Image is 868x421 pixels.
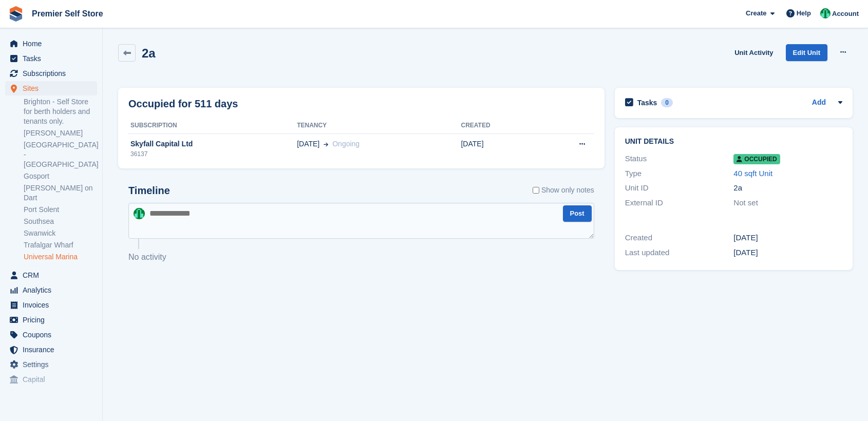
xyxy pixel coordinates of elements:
label: Show only notes [533,185,594,196]
span: Help [797,8,811,18]
a: menu [5,342,97,357]
span: Pricing [23,313,84,327]
a: [GEOGRAPHIC_DATA] - [GEOGRAPHIC_DATA] [24,140,97,169]
a: menu [5,298,97,312]
img: Peter Pring [134,208,145,219]
a: menu [5,357,97,372]
p: No activity [128,251,594,263]
th: Subscription [128,118,297,134]
a: Port Solent [24,205,97,215]
div: Type [625,168,734,180]
div: Created [625,232,734,244]
div: 2a [733,182,842,194]
h2: Occupied for 511 days [128,96,238,111]
div: Unit ID [625,182,734,194]
a: Add [812,97,826,109]
a: Premier Self Store [28,5,107,22]
div: 0 [661,98,673,107]
a: menu [5,51,97,66]
h2: 2a [142,46,156,60]
a: menu [5,283,97,297]
a: Swanwick [24,228,97,238]
a: [PERSON_NAME] [24,128,97,138]
a: 40 sqft Unit [733,169,772,178]
div: 36137 [128,149,297,159]
a: menu [5,328,97,342]
h2: Unit details [625,138,842,146]
span: CRM [23,268,84,282]
a: menu [5,313,97,327]
a: menu [5,372,97,387]
div: Last updated [625,247,734,259]
span: Sites [23,81,84,95]
a: Southsea [24,217,97,226]
span: [DATE] [297,139,319,149]
span: Occupied [733,154,780,164]
span: Ongoing [332,140,360,148]
a: menu [5,268,97,282]
a: Brighton - Self Store for berth holders and tenants only. [24,97,97,126]
a: Unit Activity [730,44,777,61]
div: Status [625,153,734,165]
span: Invoices [23,298,84,312]
div: External ID [625,197,734,209]
a: Gosport [24,171,97,181]
img: stora-icon-8386f47178a22dfd0bd8f6a31ec36ba5ce8667c1dd55bd0f319d3a0aa187defe.svg [8,6,24,22]
a: [PERSON_NAME] on Dart [24,183,97,203]
span: Home [23,36,84,51]
td: [DATE] [461,133,538,164]
a: menu [5,36,97,51]
h2: Timeline [128,185,170,197]
span: Storefront [9,395,102,406]
span: Analytics [23,283,84,297]
span: Account [832,9,859,19]
th: Created [461,118,538,134]
a: Trafalgar Wharf [24,240,97,250]
span: Tasks [23,51,84,66]
span: Create [746,8,766,18]
img: Peter Pring [820,8,831,18]
h2: Tasks [637,98,657,107]
input: Show only notes [533,185,539,196]
a: menu [5,81,97,95]
div: [DATE] [733,247,842,259]
th: Tenancy [297,118,461,134]
span: Capital [23,372,84,387]
span: Coupons [23,328,84,342]
span: Insurance [23,342,84,357]
span: Subscriptions [23,66,84,81]
div: Skyfall Capital Ltd [128,139,297,149]
div: [DATE] [733,232,842,244]
div: Not set [733,197,842,209]
button: Post [563,205,592,222]
a: Edit Unit [786,44,827,61]
a: Universal Marina [24,252,97,262]
a: menu [5,66,97,81]
span: Settings [23,357,84,372]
